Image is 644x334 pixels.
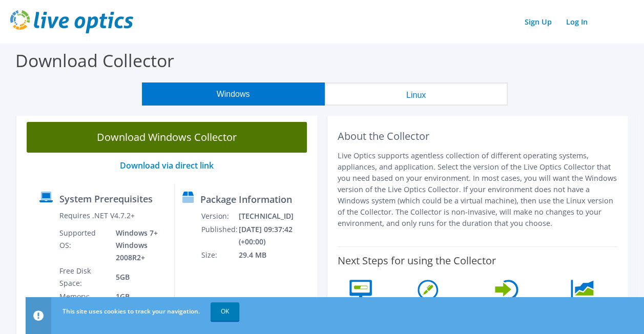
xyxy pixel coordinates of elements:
td: 1GB [108,290,167,303]
td: Free Disk Space: [59,264,108,290]
p: Live Optics supports agentless collection of different operating systems, appliances, and applica... [338,150,618,229]
td: 5GB [108,264,167,290]
a: Log In [561,14,593,29]
span: This site uses cookies to track your navigation. [63,307,200,316]
td: Supported OS: [59,226,108,264]
td: Memory: [59,290,108,303]
img: live_optics_svg.svg [10,10,133,33]
label: System Prerequisites [59,194,153,204]
td: Published: [201,223,238,248]
h2: About the Collector [338,130,618,142]
td: [TECHNICAL_ID] [238,210,313,223]
label: Download Collector [15,49,174,72]
a: Download via direct link [120,160,214,171]
button: Linux [325,82,508,106]
button: Windows [142,82,325,106]
label: Next Steps for using the Collector [338,255,496,267]
label: Package Information [200,194,292,204]
a: Sign Up [520,14,557,29]
a: OK [211,302,239,321]
td: Version: [201,210,238,223]
td: Size: [201,248,238,262]
td: Windows 7+ Windows 2008R2+ [108,226,167,264]
td: 29.4 MB [238,248,313,262]
td: [DATE] 09:37:42 (+00:00) [238,223,313,248]
a: Download Windows Collector [27,122,307,153]
label: Requires .NET V4.7.2+ [59,211,135,221]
